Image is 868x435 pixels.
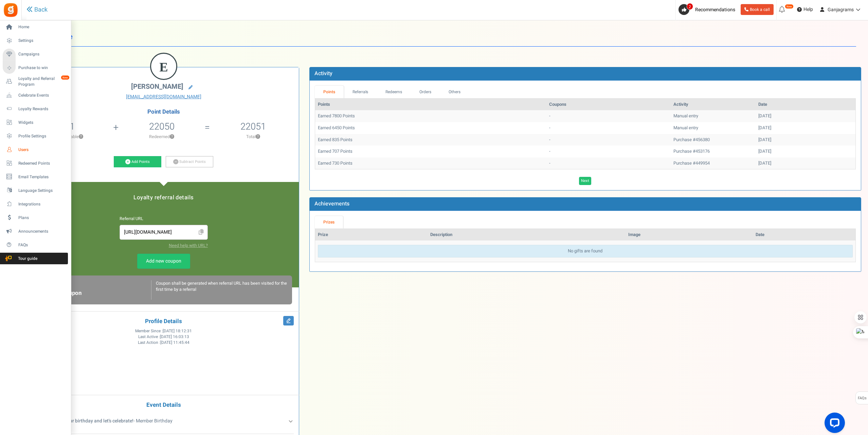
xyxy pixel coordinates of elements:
h5: 22051 [240,121,266,132]
a: Redeems [377,86,411,98]
a: Plans [3,212,68,223]
a: Add new coupon [137,254,190,269]
a: Need help with URL? [169,242,208,249]
td: Purchase #456380 [671,134,756,146]
th: Activity [671,99,756,111]
span: [DATE] 18:12:31 [163,328,192,334]
h4: Point Details [29,109,299,115]
span: [DATE] 11:45:44 [160,340,189,346]
div: [DATE] [758,113,853,119]
span: Widgets [18,120,66,126]
td: - [546,134,670,146]
a: Campaigns [3,49,68,60]
i: Edit Profile [283,316,294,325]
p: Available [32,134,113,140]
td: - [546,122,670,134]
th: Points [315,99,547,111]
a: Language Settings [3,185,68,196]
span: Language Settings [18,188,66,194]
a: Subtract Points [166,156,213,168]
button: ? [256,135,260,139]
a: FAQs [3,239,68,251]
p: : [34,351,294,357]
a: 2 Recommendations [679,4,738,15]
span: Users [18,147,66,153]
span: Tour guide [3,256,51,262]
em: New [785,4,794,9]
h6: Loyalty Referral Coupon [40,284,151,296]
span: Settings [18,38,66,44]
span: Campaigns [18,51,66,57]
span: Ganjagrams [828,6,854,13]
p: : [34,371,294,378]
th: Date [756,99,855,111]
span: FAQs [18,242,66,248]
div: No gifts are found [318,245,853,257]
th: Description [428,229,626,241]
a: Email Templates [3,171,68,183]
span: Loyalty and Referral Program [18,76,68,87]
h4: Profile Details [34,318,294,325]
div: Coupon shall be generated when referral URL has been visited for the first time by a referral [151,280,287,300]
span: [DATE] 16:03:13 [160,334,189,340]
b: Activity [314,69,332,78]
a: Purchase to win [3,62,68,74]
td: - [546,157,670,169]
a: Orders [411,86,440,98]
span: Recommendations [695,6,735,13]
a: Help [794,4,816,15]
span: Home [18,24,66,30]
span: Click to Copy [196,227,207,238]
td: - [546,146,670,157]
a: Book a call [741,4,774,15]
button: ? [170,135,174,139]
h5: Loyalty referral details [35,195,292,201]
td: Purchase #453176 [671,146,756,157]
span: - Member Birthday [52,417,173,424]
span: Last Active : [138,334,189,340]
a: [EMAIL_ADDRESS][DOMAIN_NAME] [34,94,294,100]
a: Others [440,86,469,98]
td: Earned 6450 Points [315,122,547,134]
h1: User Profile [33,27,856,47]
a: Next [579,177,591,185]
th: Date [753,229,855,241]
span: Last Action : [138,340,189,346]
img: Gratisfaction [3,2,18,18]
p: : [34,361,294,368]
button: ? [79,135,83,139]
th: Coupons [546,99,670,111]
span: Celebrate Events [18,93,66,98]
span: Purchase to win [18,65,66,71]
td: Purchase #449954 [671,157,756,169]
span: Profile Settings [18,133,66,139]
th: Prize [315,229,428,241]
h4: Event Details [34,402,294,408]
span: Announcements [18,229,66,234]
div: [DATE] [758,148,853,155]
p: Redeemed [120,134,204,140]
a: Points [315,86,344,98]
a: Add Points [114,156,161,168]
a: Redeemed Points [3,157,68,169]
a: Settings [3,35,68,47]
div: [DATE] [758,160,853,167]
span: Loyalty Rewards [18,106,66,112]
span: Help [802,6,813,13]
a: Integrations [3,198,68,210]
a: Loyalty Rewards [3,103,68,115]
span: Redeemed Points [18,161,66,166]
a: Users [3,144,68,155]
b: Achievements [314,200,349,208]
span: 1 [70,120,75,133]
span: Integrations [18,201,66,207]
th: Image [626,229,753,241]
h5: 22050 [149,121,175,132]
a: Prizes [315,216,343,229]
p: : [34,381,294,388]
a: Announcements [3,225,68,237]
a: Celebrate Events [3,89,68,101]
span: Manual entry [673,113,698,119]
span: Email Templates [18,174,66,180]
